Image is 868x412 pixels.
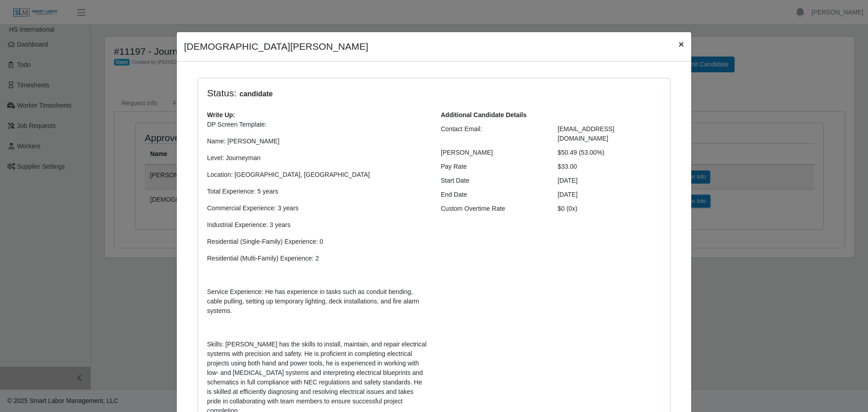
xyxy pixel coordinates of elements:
div: Custom Overtime Rate [434,204,551,213]
p: Service Experience: He has experience in tasks such as conduit bending, cable pulling, setting up... [207,287,427,316]
div: [DATE] [551,176,668,185]
p: Total Experience: 5 years [207,187,427,196]
b: Write Up: [207,111,235,118]
span: [DATE] [558,191,578,198]
p: Name: [PERSON_NAME] [207,137,427,146]
p: DP Screen Template: [207,120,427,129]
div: Contact Email: [434,124,551,143]
button: Close [671,32,691,56]
p: Industrial Experience: 3 years [207,220,427,230]
div: $33.00 [551,162,668,171]
div: Pay Rate [434,162,551,171]
p: Level: Journeyman [207,153,427,163]
div: $50.49 (53.00%) [551,148,668,157]
p: Location: [GEOGRAPHIC_DATA], [GEOGRAPHIC_DATA] [207,170,427,180]
span: [EMAIL_ADDRESS][DOMAIN_NAME] [558,125,614,142]
p: Residential (Multi-Family) Experience: 2 [207,254,427,263]
b: Additional Candidate Details [441,111,527,118]
p: Commercial Experience: 3 years [207,204,427,213]
div: [PERSON_NAME] [434,148,551,157]
div: End Date [434,190,551,199]
span: candidate [236,89,275,99]
span: × [679,39,684,49]
div: Start Date [434,176,551,185]
h4: [DEMOGRAPHIC_DATA][PERSON_NAME] [184,39,368,54]
p: Residential (Single-Family) Experience: 0 [207,237,427,246]
span: $0 (0x) [558,205,578,212]
h4: Status: [207,87,544,99]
